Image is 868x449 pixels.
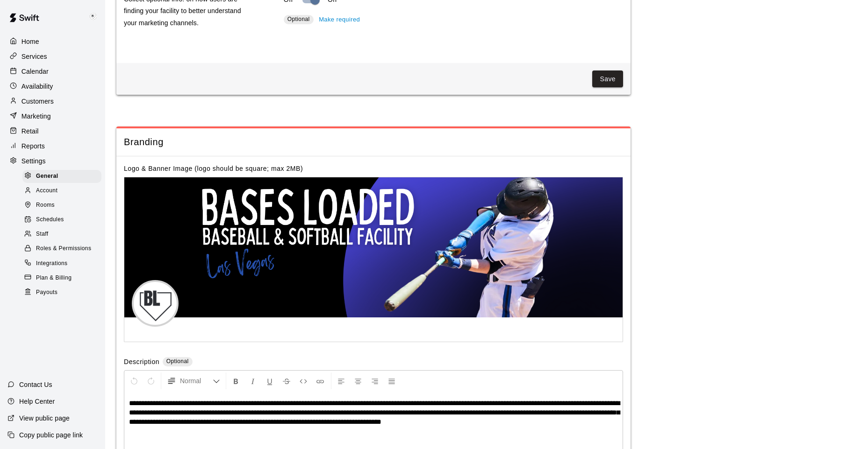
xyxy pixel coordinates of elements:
[22,257,101,270] div: Integrations
[166,358,189,365] span: Optional
[36,172,58,181] span: General
[384,372,400,389] button: Justify Align
[22,52,47,61] p: Services
[7,154,98,168] a: Settings
[245,372,261,389] button: Format Italics
[36,201,55,210] span: Rooms
[312,372,328,389] button: Insert Link
[19,397,55,406] p: Help Center
[22,112,51,121] p: Marketing
[19,430,83,440] p: Copy public page link
[180,376,213,386] span: Normal
[22,170,101,183] div: General
[22,242,101,255] div: Roles & Permissions
[86,7,105,26] div: Keith Brooks
[295,372,311,389] button: Insert Code
[163,372,224,389] button: Formatting Options
[22,199,101,212] div: Rooms
[126,372,142,389] button: Undo
[36,230,48,239] span: Staff
[22,228,101,241] div: Staff
[350,372,366,389] button: Center Align
[333,372,349,389] button: Left Align
[7,49,98,63] a: Services
[7,94,98,108] a: Customers
[592,70,623,88] button: Save
[22,97,54,106] p: Customers
[22,285,105,300] a: Payouts
[22,227,105,242] a: Staff
[22,141,45,151] p: Reports
[7,64,98,78] a: Calendar
[36,215,64,224] span: Schedules
[22,184,101,197] div: Account
[22,126,39,136] p: Retail
[22,286,101,299] div: Payouts
[22,82,53,91] p: Availability
[7,109,98,123] a: Marketing
[36,244,91,253] span: Roles & Permissions
[22,271,105,285] a: Plan & Billing
[19,380,52,389] p: Contact Us
[22,256,105,271] a: Integrations
[22,156,46,166] p: Settings
[262,372,278,389] button: Format Underline
[36,274,72,283] span: Plan & Billing
[287,16,310,22] span: Optional
[7,139,98,153] a: Reports
[36,259,68,268] span: Integrations
[7,35,98,49] a: Home
[87,11,99,22] img: Keith Brooks
[22,37,39,46] p: Home
[22,213,105,227] a: Schedules
[7,124,98,138] a: Retail
[124,136,623,148] span: Branding
[143,372,159,389] button: Redo
[22,272,101,285] div: Plan & Billing
[279,372,294,389] button: Format Strikethrough
[22,169,105,183] a: General
[36,288,57,297] span: Payouts
[36,186,57,196] span: Account
[7,79,98,93] a: Availability
[22,183,105,198] a: Account
[124,357,159,368] label: Description
[228,372,244,389] button: Format Bold
[316,13,362,27] button: Make required
[124,165,303,172] label: Logo & Banner Image (logo should be square; max 2MB)
[22,198,105,213] a: Rooms
[22,213,101,226] div: Schedules
[19,414,70,423] p: View public page
[22,242,105,256] a: Roles & Permissions
[367,372,383,389] button: Right Align
[22,67,49,76] p: Calendar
